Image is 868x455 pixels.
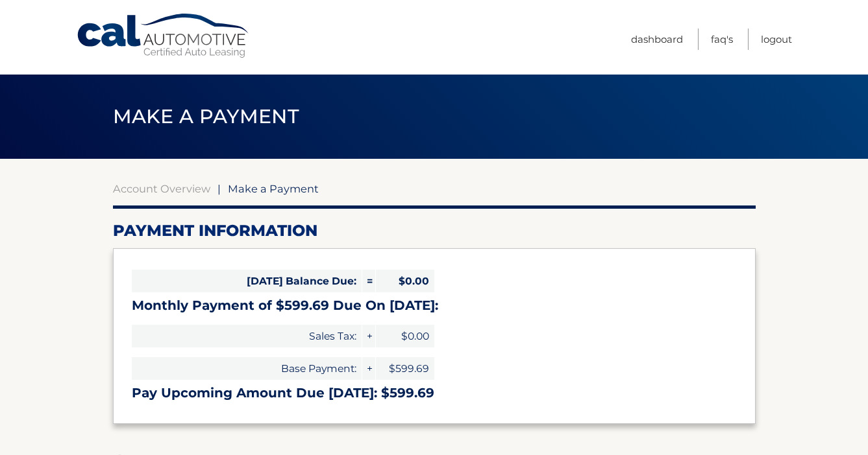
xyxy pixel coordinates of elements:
span: Make a Payment [113,104,299,128]
span: $0.00 [376,270,434,292]
a: Dashboard [631,29,683,50]
a: Cal Automotive [76,13,251,59]
span: Base Payment: [132,357,362,380]
span: + [362,325,375,347]
a: Account Overview [113,182,210,195]
span: = [362,270,375,292]
span: $599.69 [376,357,434,380]
span: Make a Payment [228,182,319,195]
h3: Monthly Payment of $599.69 Due On [DATE]: [132,297,737,314]
h2: Payment Information [113,221,756,240]
span: | [217,182,221,195]
a: FAQ's [711,29,733,50]
span: [DATE] Balance Due: [132,270,362,292]
h3: Pay Upcoming Amount Due [DATE]: $599.69 [132,385,737,401]
span: $0.00 [376,325,434,347]
span: + [362,357,375,380]
a: Logout [761,29,792,50]
span: Sales Tax: [132,325,362,347]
